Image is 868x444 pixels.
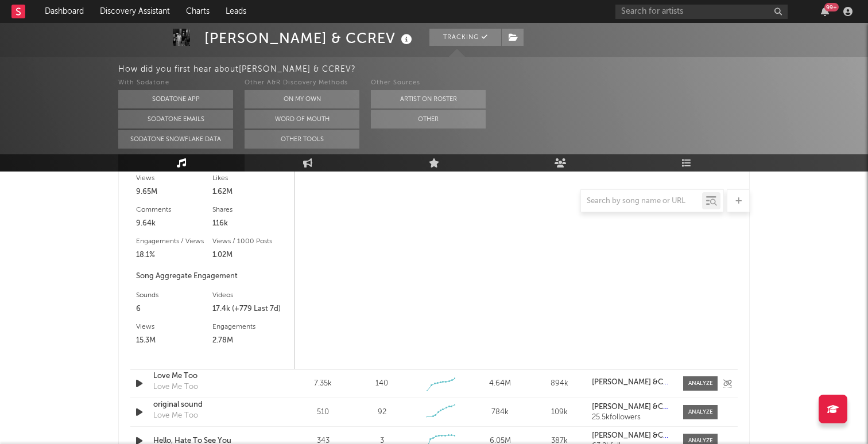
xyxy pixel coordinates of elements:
[118,130,233,149] button: Sodatone Snowflake Data
[212,235,289,248] div: Views / 1000 Posts
[474,407,527,418] div: 784k
[212,185,289,199] div: 1.62M
[592,432,681,439] strong: [PERSON_NAME] &CCREV
[136,185,212,199] div: 9.65M
[245,110,359,128] button: Word Of Mouth
[153,371,273,382] a: Love Me Too
[212,320,289,334] div: Engagements
[153,399,273,411] a: original sound
[245,130,359,149] button: Other Tools
[592,379,672,387] a: [PERSON_NAME] &CCREV
[136,334,212,348] div: 15.3M
[474,378,527,390] div: 4.64M
[592,414,672,422] div: 25.5k followers
[296,378,350,390] div: 7.35k
[592,379,681,386] strong: [PERSON_NAME] &CCREV
[212,334,289,348] div: 2.78M
[371,90,486,108] button: Artist on Roster
[245,76,359,90] div: Other A&R Discovery Methods
[533,378,586,390] div: 894k
[136,289,212,302] div: Sounds
[375,378,388,390] div: 140
[581,197,702,206] input: Search by song name or URL
[821,7,829,16] button: 99+
[136,302,212,316] div: 6
[371,110,486,128] button: Other
[136,320,212,334] div: Views
[212,289,289,302] div: Videos
[592,403,672,411] a: [PERSON_NAME] &CCREV
[204,29,415,48] div: [PERSON_NAME] & CCREV
[136,217,212,231] div: 9.64k
[615,5,788,19] input: Search for artists
[153,381,198,393] div: Love Me Too
[118,76,233,90] div: With Sodatone
[153,410,198,422] div: Love Me Too
[824,3,839,11] div: 99 +
[136,172,212,185] div: Views
[592,403,681,411] strong: [PERSON_NAME] &CCREV
[533,407,586,418] div: 109k
[118,110,233,128] button: Sodatone Emails
[429,29,501,46] button: Tracking
[212,248,289,262] div: 1.02M
[118,90,233,108] button: Sodatone App
[371,76,486,90] div: Other Sources
[212,217,289,231] div: 116k
[212,302,289,316] div: 17.4k (+779 Last 7d)
[118,63,868,76] div: How did you first hear about [PERSON_NAME] & CCREV ?
[378,407,386,418] div: 92
[212,172,289,185] div: Likes
[592,432,672,440] a: [PERSON_NAME] &CCREV
[296,407,350,418] div: 510
[136,248,212,262] div: 18.1%
[136,270,288,283] div: Song Aggregate Engagement
[245,90,359,108] button: On My Own
[136,235,212,248] div: Engagements / Views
